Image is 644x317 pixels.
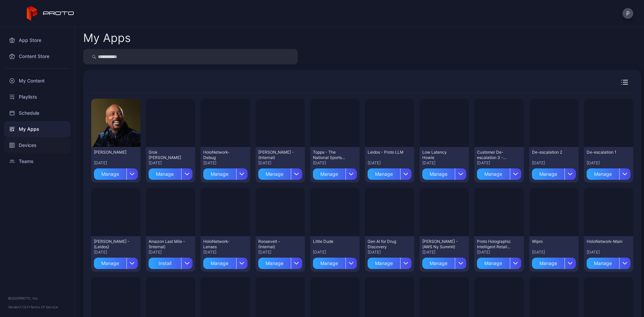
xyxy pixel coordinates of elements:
button: Manage [149,166,193,180]
div: Manage [532,168,565,180]
div: Manage [422,258,455,269]
div: Manage [587,258,619,269]
button: Manage [422,255,466,269]
div: [DATE] [587,160,631,166]
button: Manage [94,166,138,180]
div: Manage [477,258,509,269]
button: Manage [258,255,302,269]
div: De-escalation 1 [587,150,624,155]
a: Teams [4,153,71,169]
div: Manage [149,168,181,180]
div: [DATE] [368,160,412,166]
div: Manage [94,258,126,269]
button: Manage [587,166,631,180]
div: [DATE] [94,160,138,166]
button: Manage [313,166,357,180]
div: Roosevelt - (Internal) [258,239,295,250]
div: Leidos - Proto LLM [368,150,405,155]
div: Amazon Last Mile - (Internal) [149,239,185,250]
div: Manage [258,258,291,269]
div: Daymond John Selfie [94,150,131,155]
a: My Apps [4,121,71,137]
button: Manage [532,166,576,180]
div: [DATE] [422,250,466,255]
div: Little Dude [313,239,350,244]
div: [DATE] [532,250,576,255]
div: [DATE] [368,250,412,255]
div: [DATE] [258,250,302,255]
a: Devices [4,137,71,153]
div: Manage [368,168,400,180]
div: [DATE] [422,160,466,166]
div: Manage [94,168,126,180]
div: [DATE] [149,250,193,255]
div: [DATE] [94,250,138,255]
button: Manage [368,255,412,269]
div: Eric M - (Leidos) [94,239,131,250]
a: Schedule [4,105,71,121]
div: [DATE] [587,250,631,255]
div: Manage [313,258,345,269]
div: Low Latency Howie [422,150,459,160]
div: [DATE] [477,250,521,255]
div: © 2025 PROTO, Inc. [8,296,67,301]
div: [DATE] [203,160,247,166]
button: Manage [422,166,466,180]
button: Manage [94,255,138,269]
button: P [623,8,633,19]
button: Manage [477,166,521,180]
div: [DATE] [532,160,576,166]
button: Manage [368,166,412,180]
button: Manage [203,255,247,269]
div: HoloNetwork-Lenses [203,239,240,250]
a: Content Store [4,48,71,64]
button: Manage [587,255,631,269]
button: Manage [203,166,247,180]
a: Terms Of Service [30,305,58,309]
div: Customer De-escalation 3 - (Amazon Last Mile) [477,150,514,160]
button: Manage [477,255,521,269]
div: [DATE] [203,250,247,255]
div: Manage [368,258,400,269]
div: My Apps [83,32,131,44]
div: HoloNetwork-Debug [203,150,240,160]
div: [DATE] [313,250,357,255]
div: De-escalation 2 [532,150,569,155]
div: Manage [313,168,345,180]
div: [DATE] [313,160,357,166]
div: Manage [258,168,291,180]
div: Manage [203,168,236,180]
span: Version 1.13.1 • [8,305,30,309]
div: Proto Holographic Intelligent Retail Kiosk (HIRK) [477,239,514,250]
a: App Store [4,32,71,48]
a: My Content [4,73,71,89]
button: Manage [313,255,357,269]
div: [DATE] [477,160,521,166]
div: Topps - The National Sports Card Convention [313,150,350,160]
div: Swami - (AWS Ny Summit) [422,239,459,250]
div: Install [149,258,181,269]
div: [DATE] [258,160,302,166]
div: [DATE] [149,160,193,166]
a: Playlists [4,89,71,105]
div: Manage [477,168,509,180]
button: Manage [532,255,576,269]
div: Manage [203,258,236,269]
div: Manage [587,168,619,180]
button: Install [149,255,193,269]
div: Gen AI for Drug Discovery [368,239,405,250]
button: Manage [258,166,302,180]
div: Wipro [532,239,569,244]
div: Daymond John - (Internal) [258,150,295,160]
div: Grok Howie Mandel [149,150,185,160]
div: HoloNetwork-Main [587,239,624,244]
div: Manage [422,168,455,180]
